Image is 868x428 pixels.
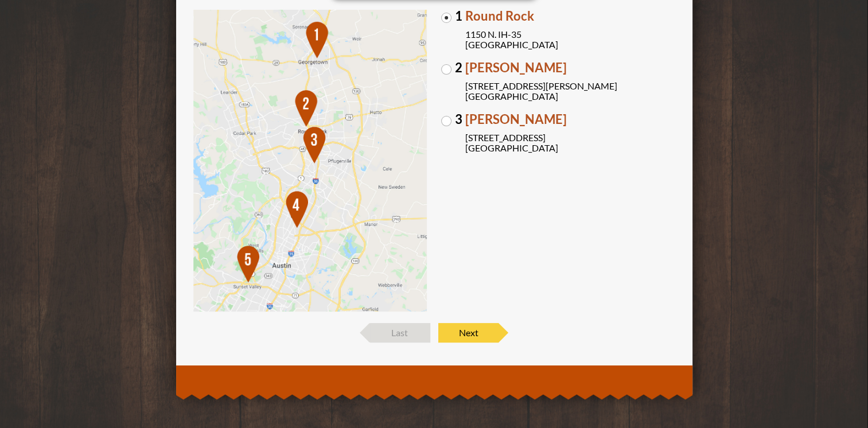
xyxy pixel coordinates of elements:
[465,113,675,126] span: [PERSON_NAME]
[465,61,675,74] span: [PERSON_NAME]
[465,29,675,50] span: 1150 N. IH-35 [GEOGRAPHIC_DATA]
[438,323,499,343] span: Next
[455,113,462,126] span: 3
[455,10,462,22] span: 1
[370,323,430,343] span: Last
[465,81,675,102] span: [STREET_ADDRESS][PERSON_NAME] [GEOGRAPHIC_DATA]
[465,133,675,153] span: [STREET_ADDRESS] [GEOGRAPHIC_DATA]
[465,10,675,22] span: Round Rock
[455,61,462,74] span: 2
[193,10,427,312] img: Map of Locations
